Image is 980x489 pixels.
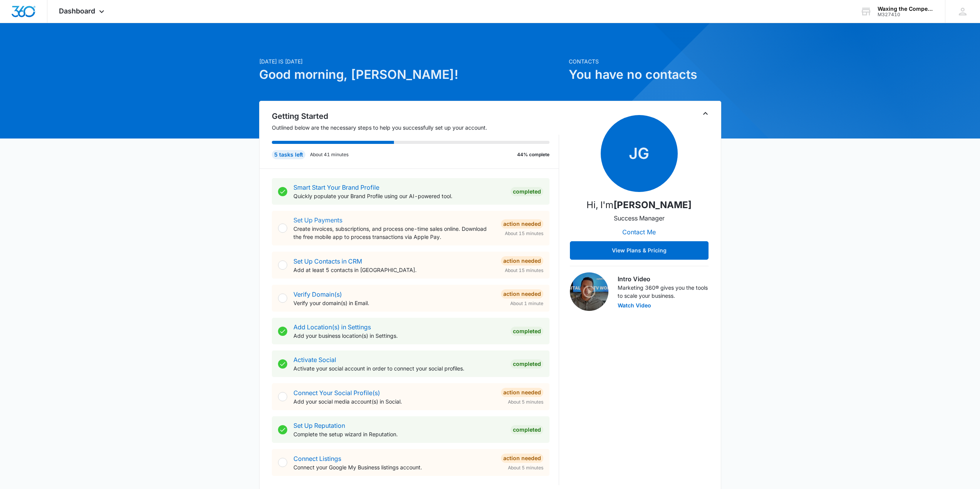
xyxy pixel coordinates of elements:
p: Hi, I'm [586,198,692,212]
span: About 1 minute [510,300,543,307]
button: Toggle Collapse [701,109,710,118]
p: [DATE] is [DATE] [259,57,564,65]
div: Completed [511,187,543,196]
p: Marketing 360® gives you the tools to scale your business. [618,284,709,300]
p: About 41 minutes [310,151,348,158]
h1: You have no contacts [569,65,721,84]
span: Dashboard [59,7,95,15]
strong: [PERSON_NAME] [613,199,692,210]
p: Add your business location(s) in Settings. [293,332,504,340]
p: Verify your domain(s) in Email. [293,299,495,307]
span: JG [601,115,678,192]
a: Connect Your Social Profile(s) [293,389,380,397]
a: Connect Listings [293,455,341,462]
span: About 5 minutes [508,399,543,406]
p: Add at least 5 contacts in [GEOGRAPHIC_DATA]. [293,266,495,274]
div: Completed [511,327,543,336]
a: Add Location(s) in Settings [293,323,371,331]
p: Create invoices, subscriptions, and process one-time sales online. Download the free mobile app t... [293,225,495,241]
span: About 5 minutes [508,464,543,471]
div: Completed [511,425,543,434]
p: Outlined below are the necessary steps to help you successfully set up your account. [272,124,559,132]
a: Set Up Reputation [293,422,345,429]
div: Action Needed [501,388,543,397]
img: Intro Video [570,272,608,311]
button: View Plans & Pricing [570,241,709,260]
div: Action Needed [501,256,543,265]
p: Success Manager [614,214,665,223]
div: Action Needed [501,454,543,463]
p: Contacts [569,57,721,65]
p: Activate your social account in order to connect your social profiles. [293,364,504,372]
p: Add your social media account(s) in Social. [293,397,495,406]
a: Set Up Contacts in CRM [293,257,362,265]
button: Watch Video [618,303,651,308]
span: About 15 minutes [505,230,543,237]
p: 44% complete [517,151,549,158]
p: Quickly populate your Brand Profile using our AI-powered tool. [293,192,504,200]
div: account id [878,12,934,17]
h1: Good morning, [PERSON_NAME]! [259,65,564,84]
div: Action Needed [501,219,543,229]
p: Connect your Google My Business listings account. [293,463,495,471]
div: account name [878,6,934,12]
a: Activate Social [293,356,336,364]
a: Smart Start Your Brand Profile [293,184,379,191]
span: About 15 minutes [505,267,543,274]
h2: Getting Started [272,110,559,122]
a: Set Up Payments [293,216,342,224]
p: Complete the setup wizard in Reputation. [293,430,504,438]
div: Action Needed [501,289,543,299]
h3: Intro Video [618,274,709,284]
button: Contact Me [615,223,663,241]
div: Completed [511,359,543,369]
a: Verify Domain(s) [293,290,342,298]
div: 5 tasks left [272,150,305,159]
